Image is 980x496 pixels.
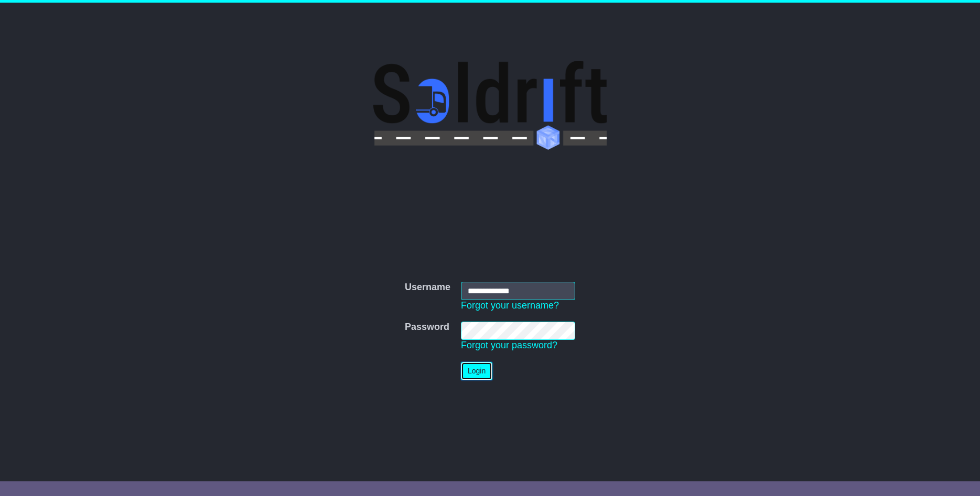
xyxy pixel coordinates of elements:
[461,300,559,311] a: Forgot your username?
[405,282,450,293] label: Username
[405,322,449,333] label: Password
[373,61,607,150] img: Soldrift Pty Ltd
[461,340,557,350] a: Forgot your password?
[461,362,492,380] button: Login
